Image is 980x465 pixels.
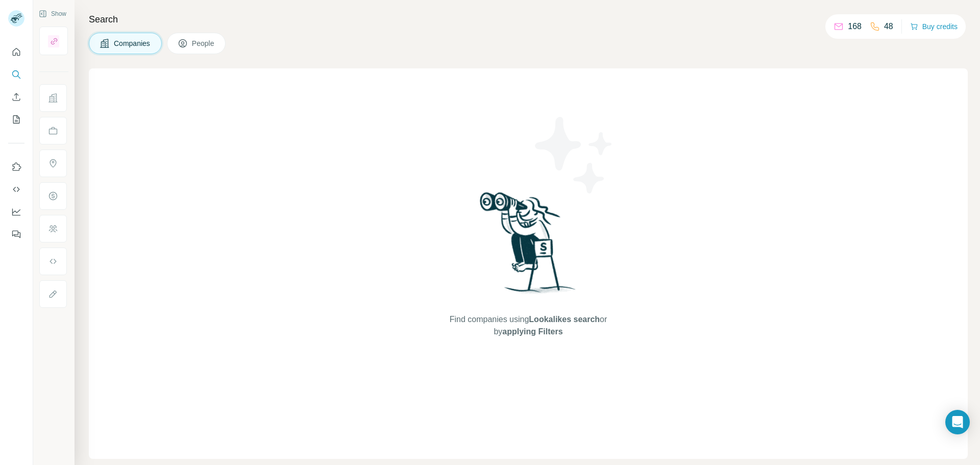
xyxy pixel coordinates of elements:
[8,158,24,176] button: Use Surfe on LinkedIn
[447,313,610,338] span: Find companies using or by
[8,203,24,221] button: Dashboard
[8,43,24,61] button: Quick start
[89,12,968,27] h4: Search
[192,38,215,48] span: People
[114,38,151,48] span: Companies
[945,410,970,434] div: Open Intercom Messenger
[528,109,620,201] img: Surfe Illustration - Stars
[475,189,581,303] img: Surfe Illustration - Woman searching with binoculars
[910,19,958,34] button: Buy credits
[8,65,24,84] button: Search
[8,225,24,243] button: Feedback
[8,88,24,106] button: Enrich CSV
[884,20,893,33] p: 48
[502,327,562,336] span: applying Filters
[529,315,600,324] span: Lookalikes search
[848,20,862,33] p: 168
[8,180,24,199] button: Use Surfe API
[8,110,24,129] button: My lists
[32,6,73,21] button: Show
